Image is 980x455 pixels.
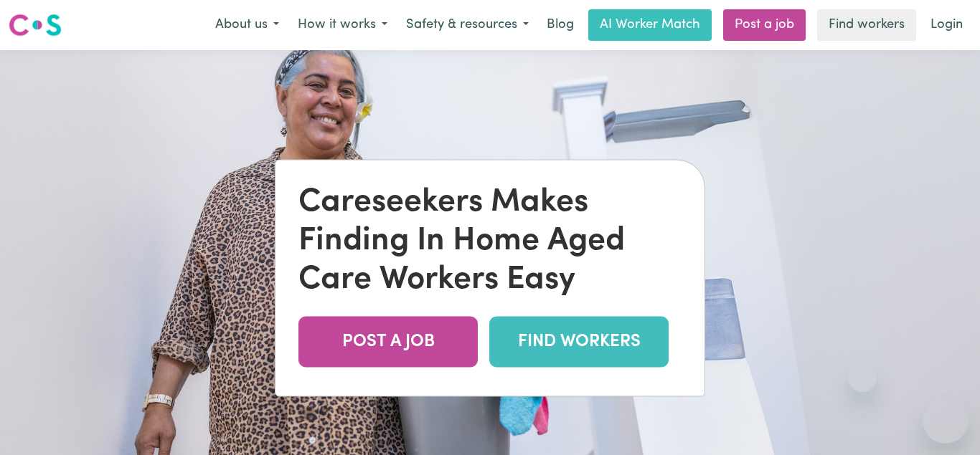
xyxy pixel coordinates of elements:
[9,9,62,42] a: Careseekers logo
[723,9,806,41] a: Post a job
[817,9,916,41] a: Find workers
[489,316,669,367] a: FIND WORKERS
[298,316,478,367] a: POST A JOB
[588,9,712,41] a: AI Worker Match
[848,363,877,392] iframe: Close message
[538,9,583,41] a: Blog
[9,12,62,38] img: Careseekers logo
[206,10,288,40] button: About us
[397,10,538,40] button: Safety & resources
[298,183,682,299] div: Careseekers Makes Finding In Home Aged Care Workers Easy
[923,398,969,444] iframe: Button to launch messaging window
[922,9,971,41] a: Login
[288,10,397,40] button: How it works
